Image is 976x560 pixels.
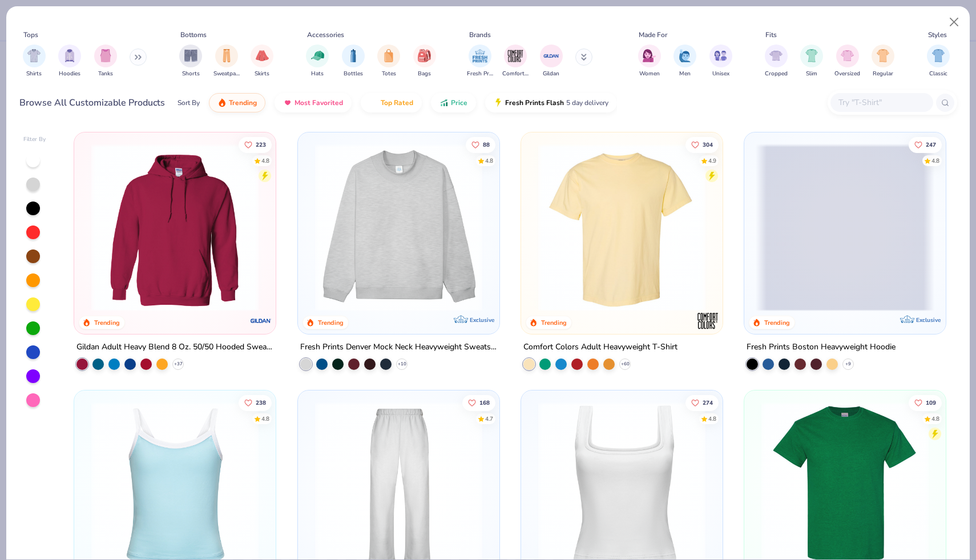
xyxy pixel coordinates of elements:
img: Hats Image [311,49,324,62]
img: trending.gif [217,98,227,107]
button: filter button [673,45,696,78]
button: Like [465,136,495,152]
div: filter for Slim [800,45,823,78]
span: Skirts [255,70,269,78]
div: filter for Unisex [709,45,732,78]
span: Price [451,98,467,107]
img: Bags Image [418,49,430,62]
img: Unisex Image [714,49,727,62]
button: filter button [709,45,732,78]
div: filter for Shorts [179,45,202,78]
img: Slim Image [805,49,818,62]
span: Classic [929,70,947,78]
button: Fresh Prints Flash5 day delivery [485,93,617,112]
img: Shorts Image [184,49,197,62]
span: Cropped [765,70,788,78]
img: Sweatpants Image [220,49,233,62]
span: Women [639,70,660,78]
span: Tanks [98,70,113,78]
div: 4.8 [708,415,716,424]
span: 274 [703,400,713,406]
span: Shirts [26,70,42,78]
button: filter button [306,45,329,78]
span: 247 [926,142,936,147]
button: filter button [179,45,202,78]
button: Like [909,395,942,411]
button: Like [462,395,495,411]
span: 88 [482,142,489,147]
div: filter for Tanks [94,45,117,78]
div: filter for Women [638,45,661,78]
span: Sweatpants [213,70,240,78]
span: Hats [311,70,324,78]
div: Gildan Adult Heavy Blend 8 Oz. 50/50 Hooded Sweatshirt [76,340,273,354]
img: Cropped Image [769,49,783,62]
div: filter for Gildan [540,45,563,78]
div: filter for Shirts [23,45,46,78]
div: 4.9 [708,156,716,165]
button: Like [239,136,272,152]
div: Made For [639,30,667,40]
img: Oversized Image [841,49,854,62]
button: filter button [413,45,436,78]
span: Shorts [182,70,200,78]
button: Like [685,136,719,152]
div: Brands [469,30,491,40]
img: Fresh Prints Image [471,47,489,65]
span: Men [679,70,691,78]
div: Fresh Prints Boston Heavyweight Hoodie [747,340,896,354]
span: 238 [256,400,266,406]
div: Styles [928,30,947,40]
button: filter button [502,45,529,78]
button: filter button [540,45,563,78]
button: Like [685,395,719,411]
span: 223 [256,142,266,147]
button: filter button [377,45,400,78]
span: Exclusive [470,316,494,324]
button: Like [909,136,942,152]
div: filter for Fresh Prints [467,45,493,78]
span: Fresh Prints [467,70,493,78]
button: Trending [209,93,265,112]
div: Fits [765,30,777,40]
button: filter button [765,45,788,78]
button: filter button [872,45,894,78]
span: 109 [926,400,936,406]
button: filter button [94,45,117,78]
div: filter for Oversized [834,45,860,78]
span: Regular [873,70,893,78]
div: filter for Hats [306,45,329,78]
span: Exclusive [916,316,941,324]
img: a90f7c54-8796-4cb2-9d6e-4e9644cfe0fe [488,144,667,311]
img: TopRated.gif [369,98,378,107]
div: filter for Totes [377,45,400,78]
span: Hoodies [59,70,80,78]
div: filter for Comfort Colors [502,45,529,78]
span: Gildan [543,70,559,78]
button: filter button [927,45,950,78]
img: f5d85501-0dbb-4ee4-b115-c08fa3845d83 [309,144,488,311]
span: 304 [703,142,713,147]
span: + 9 [845,361,851,368]
img: 01756b78-01f6-4cc6-8d8a-3c30c1a0c8ac [86,144,264,311]
div: filter for Bottles [342,45,365,78]
button: Price [431,93,476,112]
img: flash.gif [494,98,503,107]
div: Filter By [23,135,46,144]
div: filter for Hoodies [58,45,81,78]
span: Totes [382,70,396,78]
button: Like [239,395,272,411]
img: Shirts Image [27,49,41,62]
div: 4.8 [931,415,939,424]
span: Oversized [834,70,860,78]
span: Top Rated [381,98,413,107]
div: filter for Bags [413,45,436,78]
img: Comfort Colors Image [507,47,524,65]
div: filter for Classic [927,45,950,78]
img: e55d29c3-c55d-459c-bfd9-9b1c499ab3c6 [711,144,890,311]
img: Skirts Image [256,49,269,62]
span: 168 [479,400,489,406]
div: filter for Sweatpants [213,45,240,78]
div: 4.8 [931,156,939,165]
span: + 60 [620,361,629,368]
